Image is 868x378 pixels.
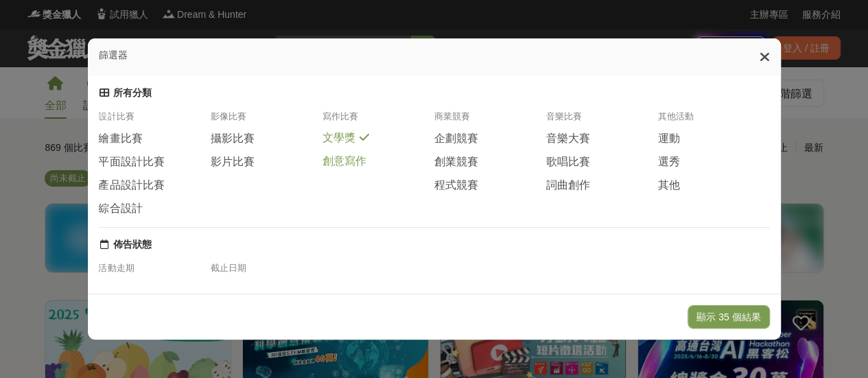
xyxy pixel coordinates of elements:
span: 詞曲創作 [546,178,589,193]
span: 產品設計比賽 [99,178,165,193]
span: 歌唱比賽 [546,155,589,169]
div: 設計比賽 [99,110,211,131]
span: 平面設計比賽 [99,155,165,169]
div: 商業競賽 [434,110,546,131]
span: 攝影比賽 [210,132,254,146]
div: 活動走期 [99,262,211,283]
span: 選秀 [657,155,679,169]
span: 創意寫作 [322,154,366,169]
div: 音樂比賽 [546,110,657,131]
div: 寫作比賽 [322,110,434,131]
span: 影片比賽 [210,155,254,169]
span: 繪畫比賽 [99,132,143,146]
span: 文學獎 [322,131,355,145]
div: 截止日期 [210,262,322,283]
div: 所有分類 [113,87,152,99]
div: 其他活動 [657,110,769,131]
span: 音樂大賽 [546,132,589,146]
span: 程式競賽 [434,178,478,193]
span: 綜合設計 [99,202,143,216]
span: 企劃競賽 [434,132,478,146]
button: 顯示 35 個結果 [688,305,769,329]
span: 創業競賽 [434,155,478,169]
span: 運動 [657,132,679,146]
div: 影像比賽 [210,110,322,131]
span: 其他 [657,178,679,193]
div: 佈告狀態 [113,239,152,251]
